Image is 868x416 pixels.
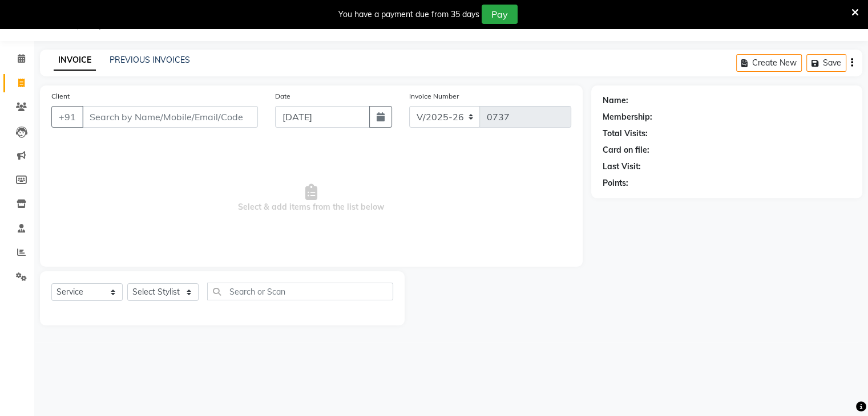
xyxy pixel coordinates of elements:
[338,9,479,21] div: You have a payment due from 35 days
[207,283,393,300] input: Search or Scan
[275,91,290,101] label: Date
[51,141,571,255] span: Select & add items from the list below
[603,111,652,123] div: Membership:
[54,50,96,71] a: INVOICE
[482,5,518,24] button: Pay
[603,95,628,107] div: Name:
[603,144,649,156] div: Card on file:
[409,91,459,101] label: Invoice Number
[603,128,648,140] div: Total Visits:
[51,91,70,101] label: Client
[806,54,846,72] button: Save
[603,161,641,173] div: Last Visit:
[82,106,258,128] input: Search by Name/Mobile/Email/Code
[110,55,190,65] a: PREVIOUS INVOICES
[603,177,628,189] div: Points:
[736,54,802,72] button: Create New
[51,106,83,128] button: +91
